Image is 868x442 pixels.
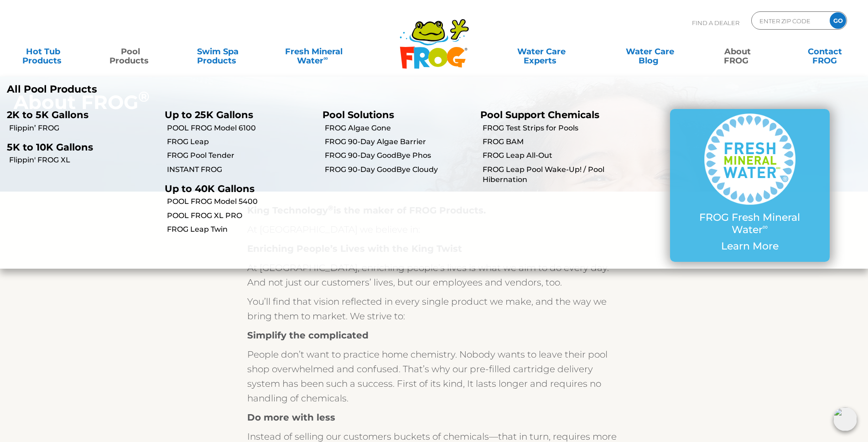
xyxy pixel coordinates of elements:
input: GO [830,12,846,29]
a: FROG Fresh Mineral Water∞ Learn More [688,114,811,257]
sup: ∞ [763,222,768,231]
a: Hot TubProducts [9,42,77,61]
a: POOL FROG Model 5400 [167,197,316,207]
a: FROG 90-Day GoodBye Phos [325,151,473,161]
a: PoolProducts [97,42,165,61]
a: INSTANT FROG [167,165,316,175]
img: openIcon [833,407,857,431]
a: Flippin’ FROG [9,123,158,133]
p: Find A Dealer [692,11,739,34]
p: FROG Fresh Mineral Water [688,212,811,236]
p: Up to 40K Gallons [165,183,309,194]
strong: Do more with less [247,412,335,423]
p: You’ll find that vision reflected in every single product we make, and the way we bring them to m... [247,294,621,323]
p: Up to 25K Gallons [165,109,309,120]
p: 2K to 5K Gallons [7,109,151,120]
a: Pool Solutions [322,109,394,120]
a: Water CareExperts [486,42,597,61]
a: ContactFROG [791,42,859,61]
a: FROG Leap All-Out [483,151,631,161]
p: At [GEOGRAPHIC_DATA], enriching people’s lives is what we aim to do every day. And not just our c... [247,260,621,290]
sup: ∞ [323,54,328,62]
a: Water CareBlog [616,42,684,61]
a: FROG Pool Tender [167,151,316,161]
a: FROG Leap Pool Wake-Up! / Pool Hibernation [483,165,631,185]
a: FROG BAM [483,137,631,147]
strong: Simplify the complicated [247,330,369,341]
a: Flippin' FROG XL [9,155,158,165]
a: FROG Leap [167,137,316,147]
p: Pool Support Chemicals [480,109,624,120]
a: POOL FROG XL PRO [167,211,316,221]
p: Learn More [688,240,811,252]
input: Zip Code Form [759,14,820,27]
a: AboutFROG [703,42,771,61]
a: FROG 90-Day GoodBye Cloudy [325,165,473,175]
p: People don’t want to practice home chemistry. Nobody wants to leave their pool shop overwhelmed a... [247,347,621,406]
a: FROG 90-Day Algae Barrier [325,137,473,147]
p: 5K to 10K Gallons [7,141,151,153]
a: Fresh MineralWater∞ [271,42,356,61]
a: POOL FROG Model 6100 [167,123,316,133]
a: FROG Algae Gone [325,123,473,133]
a: FROG Test Strips for Pools [483,123,631,133]
a: All Pool Products [7,83,427,95]
a: Swim SpaProducts [184,42,252,61]
a: FROG Leap Twin [167,224,316,234]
